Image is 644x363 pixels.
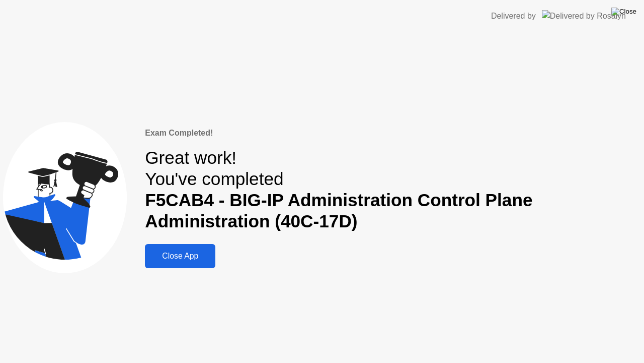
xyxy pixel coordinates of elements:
button: Close App [145,244,215,268]
div: Exam Completed! [145,127,641,139]
div: Close App [148,252,212,261]
b: F5CAB4 - BIG-IP Administration Control Plane Administration (40C-17D) [145,190,532,231]
img: Close [611,8,636,16]
div: Great work! You've completed [145,147,641,232]
div: Delivered by [491,10,536,22]
img: Delivered by Rosalyn [542,10,626,22]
